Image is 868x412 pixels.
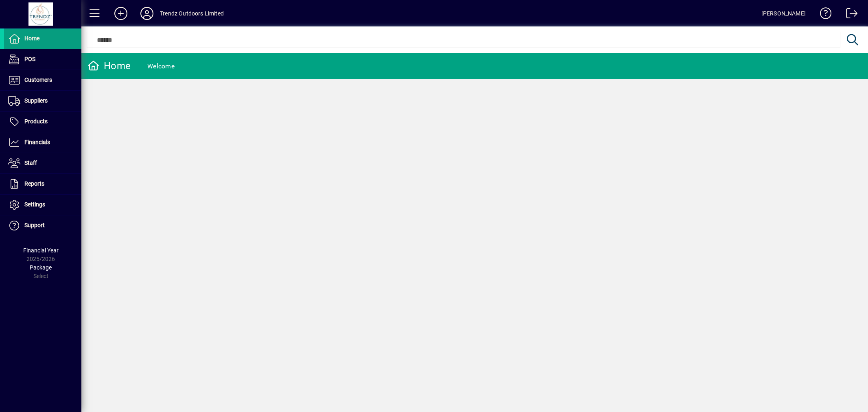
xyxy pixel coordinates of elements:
[4,49,81,70] a: POS
[4,112,81,132] a: Products
[24,35,39,42] span: Home
[147,60,175,73] div: Welcome
[761,7,806,20] div: [PERSON_NAME]
[814,2,832,28] a: Knowledge Base
[24,180,44,187] span: Reports
[24,160,37,166] span: Staff
[23,247,59,254] span: Financial Year
[24,77,52,83] span: Customers
[4,195,81,215] a: Settings
[24,222,45,228] span: Support
[24,56,35,62] span: POS
[4,70,81,90] a: Customers
[4,153,81,173] a: Staff
[4,174,81,194] a: Reports
[24,201,45,208] span: Settings
[24,139,50,145] span: Financials
[134,6,160,21] button: Profile
[4,91,81,111] a: Suppliers
[4,132,81,153] a: Financials
[840,2,858,28] a: Logout
[87,59,131,72] div: Home
[24,97,48,104] span: Suppliers
[24,118,48,125] span: Products
[4,215,81,236] a: Support
[160,7,224,20] div: Trendz Outdoors Limited
[30,264,52,271] span: Package
[108,6,134,21] button: Add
